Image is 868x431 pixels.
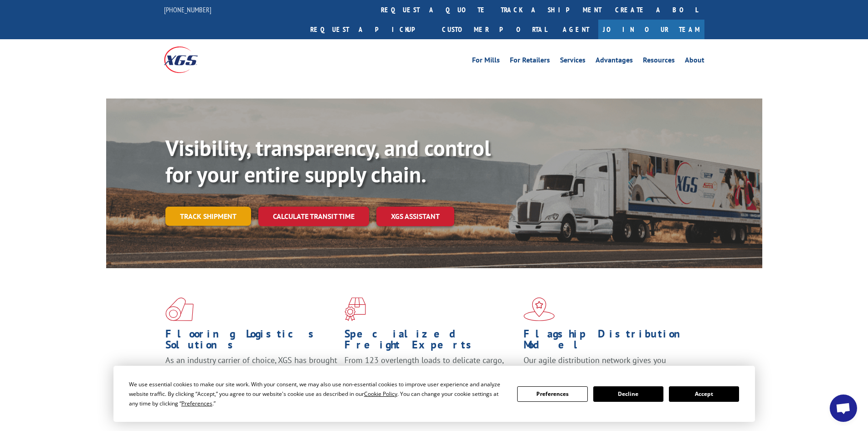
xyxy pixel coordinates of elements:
[344,355,517,395] p: From 123 overlength loads to delicate cargo, our experienced staff knows the best way to move you...
[517,386,587,402] button: Preferences
[113,366,755,422] div: Cookie Consent Prompt
[524,328,696,355] h1: Flagship Distribution Model
[643,57,675,67] a: Resources
[685,57,704,67] a: About
[830,395,857,422] div: Open chat
[181,400,212,407] span: Preferences
[669,386,739,402] button: Accept
[303,20,435,39] a: Request a pickup
[510,57,550,67] a: For Retailers
[596,57,633,67] a: Advantages
[129,379,506,408] div: We use essential cookies to make our site work. With your consent, we may also use non-essential ...
[364,390,397,398] span: Cookie Policy
[554,20,598,39] a: Agent
[165,328,338,355] h1: Flooring Logistics Solutions
[472,57,500,67] a: For Mills
[376,207,454,226] a: XGS ASSISTANT
[258,207,369,226] a: Calculate transit time
[344,328,517,355] h1: Specialized Freight Experts
[435,20,554,39] a: Customer Portal
[165,134,491,188] b: Visibility, transparency, and control for your entire supply chain.
[593,386,663,402] button: Decline
[560,57,586,67] a: Services
[344,297,366,321] img: xgs-icon-focused-on-flooring-red
[165,297,194,321] img: xgs-icon-total-supply-chain-intelligence-red
[524,355,691,376] span: Our agile distribution network gives you nationwide inventory management on demand.
[164,5,211,14] a: [PHONE_NUMBER]
[165,355,337,387] span: As an industry carrier of choice, XGS has brought innovation and dedication to flooring logistics...
[598,20,704,39] a: Join Our Team
[165,207,251,226] a: Track shipment
[524,297,555,321] img: xgs-icon-flagship-distribution-model-red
